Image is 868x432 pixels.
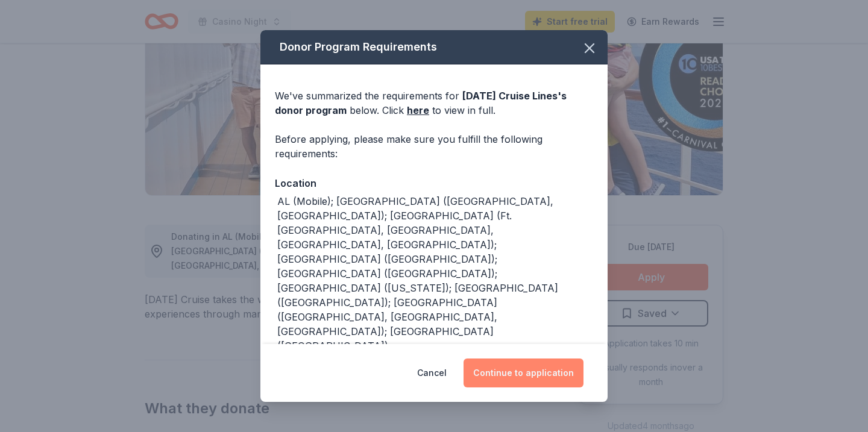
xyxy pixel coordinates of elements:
[277,194,593,353] div: AL (Mobile); [GEOGRAPHIC_DATA] ([GEOGRAPHIC_DATA], [GEOGRAPHIC_DATA]); [GEOGRAPHIC_DATA] (Ft. [GE...
[275,175,593,191] div: Location
[275,132,593,161] div: Before applying, please make sure you fulfill the following requirements:
[464,358,583,387] button: Continue to application
[260,30,608,64] div: Donor Program Requirements
[407,103,429,117] a: here
[417,358,447,387] button: Cancel
[275,89,593,117] div: We've summarized the requirements for below. Click to view in full.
